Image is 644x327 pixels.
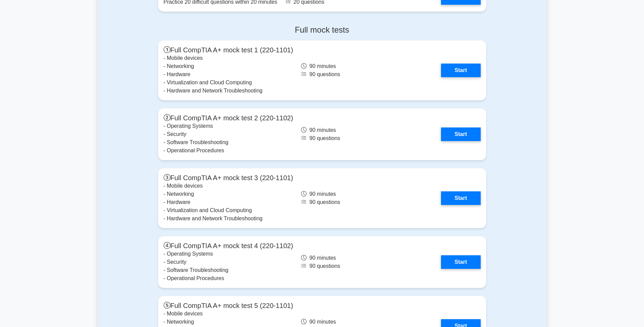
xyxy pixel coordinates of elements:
[441,255,480,269] a: Start
[158,25,486,35] h4: Full mock tests
[441,127,480,141] a: Start
[441,64,480,77] a: Start
[441,191,480,205] a: Start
